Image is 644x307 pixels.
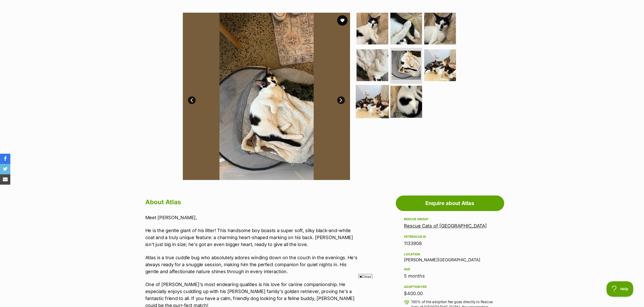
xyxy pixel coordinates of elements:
[404,217,496,221] div: Rescue group
[337,15,347,26] button: favourite
[392,51,421,80] img: Photo of Atlas
[390,86,422,117] img: Photo of Atlas
[197,281,447,304] iframe: Advertisement
[72,0,77,4] img: iconc.png
[390,13,422,44] img: Photo of Atlas
[404,285,496,289] div: Adoption fee
[145,214,359,221] p: Meet [PERSON_NAME],
[404,290,496,297] div: $400.00
[404,235,496,239] div: PetRescue ID
[145,196,359,208] h2: About Atlas
[1,1,5,5] img: consumer-privacy-logo.png
[188,96,196,104] a: Prev
[337,96,345,104] a: Next
[358,274,372,279] span: Close
[404,251,496,262] div: [PERSON_NAME][GEOGRAPHIC_DATA]
[356,13,388,44] img: Photo of Atlas
[73,1,77,5] img: consumer-privacy-logo.png
[396,195,504,211] a: Enquire about Atlas
[606,281,634,297] iframe: Help Scout Beacon - Open
[404,223,487,229] a: Rescue Cats of [GEOGRAPHIC_DATA]
[72,1,77,5] a: Privacy Notification
[183,13,350,180] img: Photo of Atlas
[145,254,359,275] p: Atlas is a true cuddle bug who absolutely adores winding down on the couch in the evenings. He's ...
[404,267,496,271] div: Age
[356,49,388,81] img: Photo of Atlas
[424,13,456,44] img: Photo of Atlas
[404,252,496,256] div: Location
[424,49,456,81] img: Photo of Atlas
[404,240,496,247] div: 1133908
[145,227,359,248] p: He is the gentle giant of his litter! This handsome boy boasts a super soft, silky black-and-whit...
[356,85,389,118] img: Photo of Atlas
[404,272,496,280] div: 5 months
